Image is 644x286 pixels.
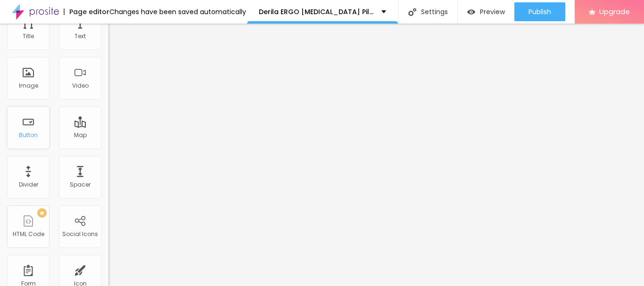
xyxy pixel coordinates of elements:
img: view-1.svg [467,8,475,16]
button: Publish [514,2,565,21]
div: Image [19,82,38,89]
div: Social Icons [62,231,98,237]
div: Spacer [70,181,91,188]
span: Upgrade [599,8,630,16]
iframe: Editor [108,24,644,286]
div: Text [74,33,86,40]
div: Divider [19,181,38,188]
span: Publish [528,8,551,16]
p: Derila ERGO [MEDICAL_DATA] Pillow [259,8,374,15]
div: Map [74,132,87,139]
div: Page editor [64,8,109,15]
div: Video [72,82,89,89]
span: Preview [480,8,505,16]
div: Title [23,33,34,40]
img: Icone [408,8,416,16]
div: Button [19,132,38,139]
button: Preview [458,2,514,21]
div: HTML Code [13,231,44,237]
div: Changes have been saved automatically [109,8,246,15]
